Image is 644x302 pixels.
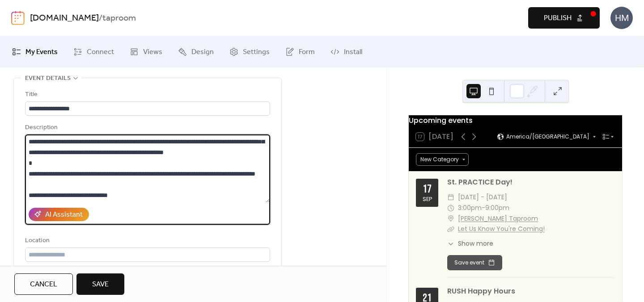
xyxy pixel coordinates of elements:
[409,115,622,126] div: Upcoming events
[5,40,64,64] a: My Events
[485,203,509,214] span: 9:00pm
[87,47,114,58] span: Connect
[30,279,57,290] span: Cancel
[25,47,58,58] span: My Events
[447,177,513,187] a: St. PRACTICE Day!
[143,47,162,58] span: Views
[458,203,482,214] span: 3:00pm
[25,89,268,100] div: Title
[25,73,71,84] span: Event details
[610,7,633,29] div: HM
[14,273,73,295] button: Cancel
[447,239,454,248] div: ​
[423,197,432,202] div: Sep
[171,40,220,64] a: Design
[458,192,507,203] span: [DATE] - [DATE]
[447,224,454,235] div: ​
[30,10,99,27] a: [DOMAIN_NAME]
[25,235,268,246] div: Location
[25,122,268,133] div: Description
[482,203,485,214] span: -
[447,192,454,203] div: ​
[45,210,83,220] div: AI Assistant
[29,208,89,221] button: AI Assistant
[102,10,136,27] b: taproom
[299,47,315,58] span: Form
[447,203,454,214] div: ​
[458,214,538,224] a: [PERSON_NAME] Taproom
[76,273,124,295] button: Save
[11,11,25,25] img: logo
[458,224,545,233] a: Let Us Know You're Coming!
[99,10,102,27] b: /
[458,239,493,248] span: Show more
[544,13,572,24] span: Publish
[67,40,121,64] a: Connect
[447,255,502,270] button: Save event
[324,40,369,64] a: Install
[191,47,214,58] span: Design
[447,286,515,296] a: RUSH Happy Hours
[528,7,600,29] button: Publish
[506,134,589,139] span: America/[GEOGRAPHIC_DATA]
[279,40,322,64] a: Form
[92,279,109,290] span: Save
[344,47,362,58] span: Install
[223,40,276,64] a: Settings
[423,184,432,195] div: 17
[447,239,493,248] button: ​Show more
[447,214,454,224] div: ​
[123,40,169,64] a: Views
[243,47,270,58] span: Settings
